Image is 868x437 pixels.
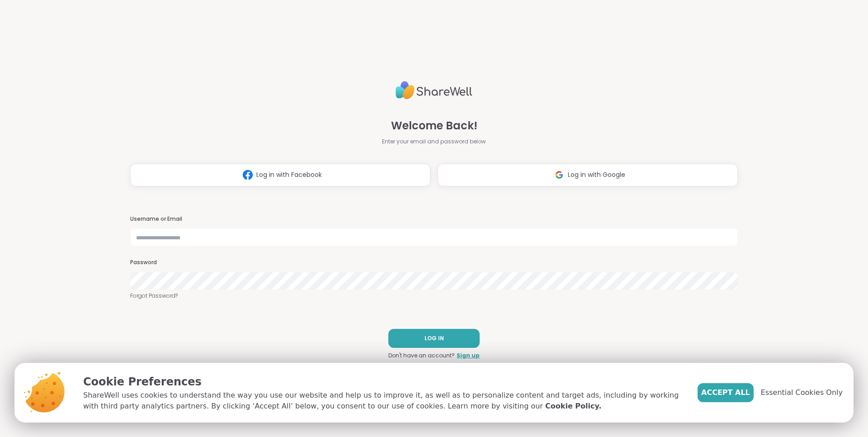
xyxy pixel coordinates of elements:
[83,390,683,412] p: ShareWell uses cookies to understand the way you use our website and help us to improve it, as we...
[698,383,754,402] button: Accept All
[382,138,486,146] span: Enter your email and password below
[396,77,472,103] img: ShareWell Logo
[701,387,750,398] span: Accept All
[130,292,738,300] a: Forgot Password?
[391,118,477,134] span: Welcome Back!
[551,166,568,183] img: ShareWell Logomark
[239,166,256,183] img: ShareWell Logomark
[130,164,430,186] button: Log in with Facebook
[568,170,625,180] span: Log in with Google
[388,329,480,348] button: LOG IN
[761,387,843,398] span: Essential Cookies Only
[130,259,738,266] h3: Password
[457,351,480,360] a: Sign up
[425,334,444,342] span: LOG IN
[388,351,455,360] span: Don't have an account?
[130,215,738,223] h3: Username or Email
[256,170,322,180] span: Log in with Facebook
[83,374,683,390] p: Cookie Preferences
[545,401,601,412] a: Cookie Policy.
[438,164,738,186] button: Log in with Google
